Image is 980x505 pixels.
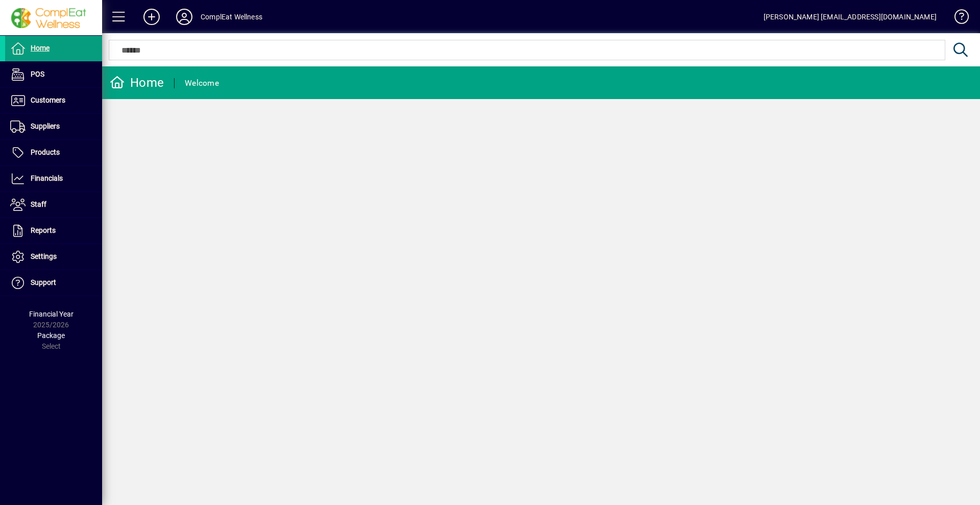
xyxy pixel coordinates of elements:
a: Support [5,270,102,296]
span: Package [37,331,65,340]
span: Home [31,44,50,52]
span: Settings [31,252,57,260]
a: POS [5,62,102,87]
a: Products [5,140,102,165]
a: Reports [5,218,102,244]
span: Staff [31,200,46,208]
span: Reports [31,226,56,234]
div: Welcome [185,75,219,91]
span: Financial Year [29,310,73,318]
a: Financials [5,166,102,191]
a: Settings [5,244,102,270]
div: [PERSON_NAME] [EMAIL_ADDRESS][DOMAIN_NAME] [764,9,937,25]
span: Suppliers [31,122,60,130]
a: Knowledge Base [947,2,967,35]
a: Staff [5,192,102,218]
span: Products [31,148,60,156]
span: Support [31,278,56,286]
span: Customers [31,96,65,104]
a: Suppliers [5,114,102,139]
button: Add [135,8,168,26]
span: Financials [31,174,63,182]
div: Home [110,75,164,91]
div: ComplEat Wellness [201,9,262,25]
a: Customers [5,88,102,113]
span: POS [31,70,44,78]
button: Profile [168,8,201,26]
